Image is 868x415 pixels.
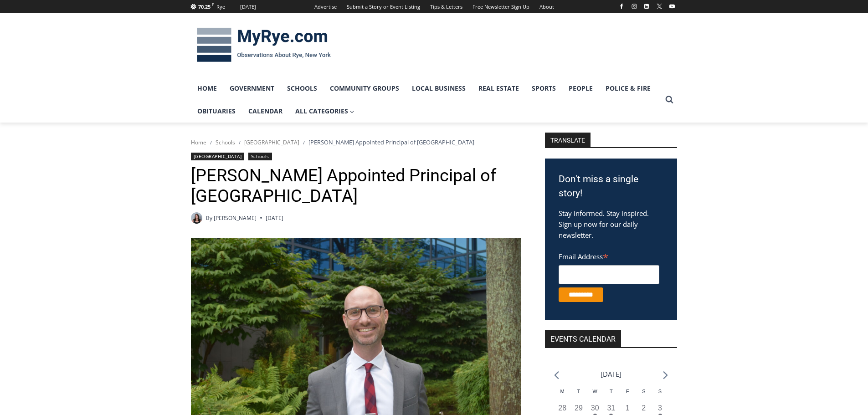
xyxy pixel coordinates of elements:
div: Monday [554,388,570,403]
a: Home [191,138,206,146]
div: [DATE] [240,3,256,11]
a: Police & Fire [599,77,657,100]
time: 31 [607,404,615,412]
p: Stay informed. Stay inspired. Sign up now for our daily newsletter. [559,208,663,241]
a: [PERSON_NAME] [214,214,257,222]
span: S [642,389,645,394]
a: Real Estate [472,77,525,100]
a: People [562,77,599,100]
button: View Search Form [661,92,678,108]
img: MyRye.com [191,21,337,69]
a: Home [191,77,223,100]
time: 2 [642,404,646,412]
span: / [303,139,305,146]
strong: TRANSLATE [545,133,591,147]
a: Facebook [616,1,627,12]
time: 3 [658,404,662,412]
a: Government [223,77,281,100]
span: By [206,214,212,222]
span: 70.25 [198,3,211,10]
a: Sports [525,77,562,100]
a: Calendar [242,100,289,123]
time: 30 [591,404,599,412]
div: Rye [216,3,225,11]
a: [GEOGRAPHIC_DATA] [191,153,245,160]
div: Thursday [603,388,620,403]
span: [PERSON_NAME] Appointed Principal of [GEOGRAPHIC_DATA] [308,138,474,146]
a: Author image [191,212,202,224]
span: / [239,139,241,146]
li: [DATE] [601,368,621,380]
span: / [210,139,212,146]
span: All Categories [295,106,354,116]
span: T [577,389,580,394]
h3: Don't miss a single story! [559,172,663,201]
a: Obituaries [191,100,242,123]
nav: Primary Navigation [191,77,661,123]
a: Local Business [406,77,472,100]
img: (PHOTO: MyRye.com intern Caitlin Rubsamen. Contributed.) [191,212,202,224]
div: Saturday [636,388,652,403]
a: Previous month [554,371,559,379]
time: 1 [626,404,630,412]
span: T [610,389,613,394]
span: M [560,389,565,394]
h2: Events Calendar [545,330,621,347]
a: X [654,1,665,12]
a: [GEOGRAPHIC_DATA] [244,138,299,146]
time: 29 [575,404,583,412]
span: F [212,2,214,7]
a: Schools [216,138,235,146]
span: S [658,389,662,394]
nav: Breadcrumbs [191,138,521,147]
a: Schools [248,153,272,160]
a: YouTube [667,1,678,12]
div: Wednesday [587,388,603,403]
div: Tuesday [570,388,587,403]
a: Linkedin [641,1,652,12]
a: Instagram [629,1,640,12]
div: Friday [619,388,636,403]
time: [DATE] [266,214,283,222]
span: W [592,389,597,394]
time: 28 [558,404,566,412]
label: Email Address [559,247,659,264]
div: Sunday [652,388,668,403]
a: All Categories [289,100,361,123]
a: Community Groups [324,77,406,100]
a: Schools [281,77,324,100]
h1: [PERSON_NAME] Appointed Principal of [GEOGRAPHIC_DATA] [191,165,521,207]
a: Next month [663,371,668,379]
span: F [626,389,629,394]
